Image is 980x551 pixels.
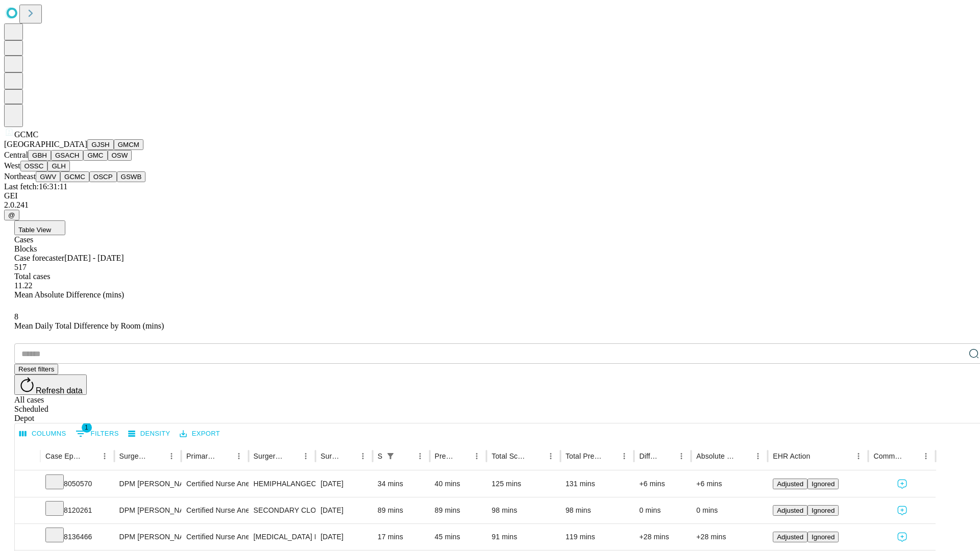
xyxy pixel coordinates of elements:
[544,449,558,463] button: Menu
[83,150,107,161] button: GMC
[45,524,109,550] div: 8136466
[14,272,50,281] span: Total cases
[812,480,835,488] span: Ignored
[696,524,763,550] div: +28 mins
[919,449,933,463] button: Menu
[254,471,310,497] div: HEMIPHALANGECTOMY TOE
[383,449,398,463] button: Show filters
[737,449,751,463] button: Sort
[435,524,482,550] div: 45 mins
[14,254,64,262] span: Case forecaster
[36,386,83,395] span: Refresh data
[150,449,164,463] button: Sort
[807,532,839,542] button: Ignored
[435,471,482,497] div: 40 mins
[186,471,243,497] div: Certified Nurse Anesthetist
[851,449,866,463] button: Menu
[28,150,51,161] button: GBH
[73,425,121,442] button: Show filters
[773,532,807,542] button: Adjusted
[777,533,803,541] span: Adjusted
[383,449,398,463] div: 1 active filter
[413,449,427,463] button: Menu
[119,452,149,460] div: Surgeon Name
[186,497,243,523] div: Certified Nurse Anesthetist
[321,524,367,550] div: [DATE]
[164,449,179,463] button: Menu
[299,449,313,463] button: Menu
[186,452,216,460] div: Primary Service
[492,452,528,460] div: Total Scheduled Duration
[14,374,87,395] button: Refresh data
[492,471,555,497] div: 125 mins
[8,211,15,219] span: @
[492,497,555,523] div: 98 mins
[566,497,629,523] div: 98 mins
[20,529,35,546] button: Expand
[639,497,686,523] div: 0 mins
[14,220,65,235] button: Table View
[566,452,602,460] div: Total Predicted Duration
[117,171,146,182] button: GSWB
[17,426,69,442] button: Select columns
[435,497,482,523] div: 89 mins
[639,524,686,550] div: +28 mins
[4,201,976,210] div: 2.0.241
[470,449,484,463] button: Menu
[321,497,367,523] div: [DATE]
[660,449,674,463] button: Sort
[114,139,143,150] button: GMCM
[51,150,83,161] button: GSACH
[89,171,117,182] button: OSCP
[378,452,382,460] div: Scheduled In Room Duration
[378,497,425,523] div: 89 mins
[696,497,763,523] div: 0 mins
[566,524,629,550] div: 119 mins
[14,290,124,299] span: Mean Absolute Difference (mins)
[639,452,659,460] div: Difference
[14,130,38,139] span: GCMC
[807,505,839,516] button: Ignored
[14,321,164,330] span: Mean Daily Total Difference by Room (mins)
[4,172,36,181] span: Northeast
[812,507,835,514] span: Ignored
[217,449,232,463] button: Sort
[4,210,19,220] button: @
[20,161,48,171] button: OSSC
[45,497,109,523] div: 8120261
[186,524,243,550] div: Certified Nurse Anesthetist
[4,182,67,191] span: Last fetch: 16:31:11
[18,365,54,373] span: Reset filters
[773,479,807,489] button: Adjusted
[82,422,92,433] span: 1
[4,161,20,170] span: West
[126,426,173,442] button: Density
[435,452,455,460] div: Predicted In Room Duration
[254,497,310,523] div: SECONDARY CLOSURE [MEDICAL_DATA] EXTENSIVE
[807,479,839,489] button: Ignored
[617,449,631,463] button: Menu
[108,150,132,161] button: OSW
[674,449,689,463] button: Menu
[87,139,114,150] button: GJSH
[811,449,825,463] button: Sort
[47,161,69,171] button: GLH
[904,449,919,463] button: Sort
[696,452,736,460] div: Absolute Difference
[812,533,835,541] span: Ignored
[20,475,35,493] button: Expand
[60,171,89,182] button: GCMC
[14,281,32,290] span: 11.22
[64,254,124,262] span: [DATE] - [DATE]
[119,471,176,497] div: DPM [PERSON_NAME] [PERSON_NAME] Dpm
[873,452,903,460] div: Comments
[177,426,223,442] button: Export
[14,263,27,271] span: 517
[45,471,109,497] div: 8050570
[232,449,246,463] button: Menu
[14,312,18,321] span: 8
[4,151,28,159] span: Central
[14,364,58,374] button: Reset filters
[455,449,470,463] button: Sort
[777,507,803,514] span: Adjusted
